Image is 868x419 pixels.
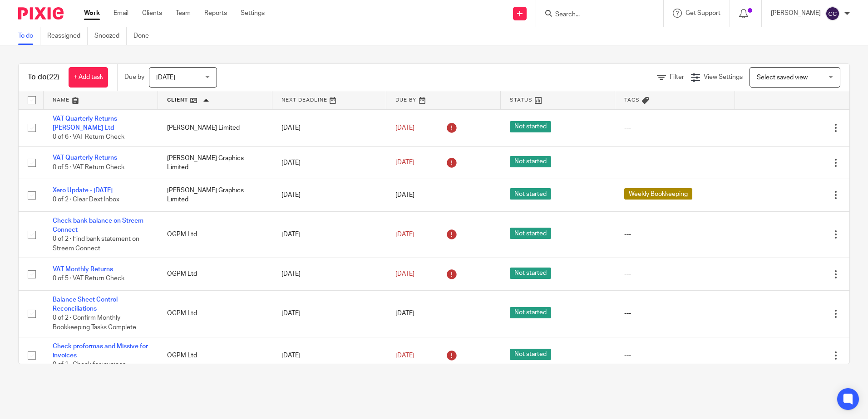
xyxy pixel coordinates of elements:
a: VAT Quarterly Returns - [PERSON_NAME] Ltd [53,116,121,131]
td: OGPM Ltd [158,337,272,374]
a: Work [84,9,100,18]
a: Xero Update - [DATE] [53,187,113,194]
div: --- [624,230,726,239]
span: 0 of 5 · VAT Return Check [53,276,124,282]
span: [DATE] [395,271,414,277]
td: [DATE] [272,290,387,337]
td: [PERSON_NAME] Graphics Limited [158,146,272,179]
span: Tags [624,97,640,102]
span: Not started [510,228,551,239]
span: Select saved view [757,74,808,81]
div: --- [624,309,726,318]
span: Not started [510,268,551,279]
a: Done [133,27,156,45]
span: View Settings [704,74,743,80]
td: [PERSON_NAME] Limited [158,109,272,146]
span: (22) [47,73,59,81]
td: [DATE] [272,211,387,258]
a: Balance Sheet Control Reconciliations [53,297,118,312]
span: 0 of 6 · VAT Return Check [53,134,124,140]
span: [DATE] [395,192,414,198]
a: Email [113,9,128,18]
a: Team [176,9,191,18]
p: [PERSON_NAME] [771,9,821,18]
a: Reassigned [47,27,88,45]
span: Not started [510,307,551,318]
div: --- [624,269,726,278]
td: [DATE] [272,258,387,290]
span: Filter [670,74,684,80]
span: [DATE] [395,231,414,238]
td: [PERSON_NAME] Graphics Limited [158,179,272,211]
span: 0 of 2 · Clear Dext Inbox [53,196,119,203]
td: [DATE] [272,109,387,146]
a: Clients [142,9,162,18]
span: 0 of 5 · VAT Return Check [53,164,124,171]
span: Not started [510,121,551,132]
td: OGPM Ltd [158,258,272,290]
span: Not started [510,156,551,167]
span: Get Support [686,10,720,16]
span: [DATE] [395,352,414,359]
td: OGPM Ltd [158,290,272,337]
span: [DATE] [156,74,175,81]
p: Due by [124,73,144,82]
a: Check bank balance on Streem Connect [53,218,143,233]
div: --- [624,123,726,132]
span: 0 of 2 · Confirm Monthly Bookkeeping Tasks Complete [53,315,136,331]
span: Not started [510,188,551,200]
h1: To do [28,73,59,82]
td: OGPM Ltd [158,211,272,258]
a: VAT Quarterly Returns [53,155,117,161]
span: [DATE] [395,160,414,166]
a: + Add task [69,67,108,88]
input: Search [554,11,636,19]
td: [DATE] [272,337,387,374]
a: Settings [241,9,265,18]
a: Reports [204,9,227,18]
span: [DATE] [395,311,414,317]
span: 0 of 2 · Find bank statement on Streem Connect [53,236,139,252]
a: VAT Monthly Returns [53,266,113,273]
span: [DATE] [395,125,414,131]
a: To do [18,27,40,45]
span: Not started [510,349,551,360]
div: --- [624,351,726,360]
td: [DATE] [272,146,387,179]
img: Pixie [18,7,64,19]
div: --- [624,158,726,167]
span: Weekly Bookkeeping [624,188,692,200]
img: svg%3E [825,6,840,21]
a: Snoozed [94,27,127,45]
span: 0 of 1 · Check for invoices [53,361,126,368]
a: Check proformas and Missive for invoices [53,343,148,359]
td: [DATE] [272,179,387,211]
